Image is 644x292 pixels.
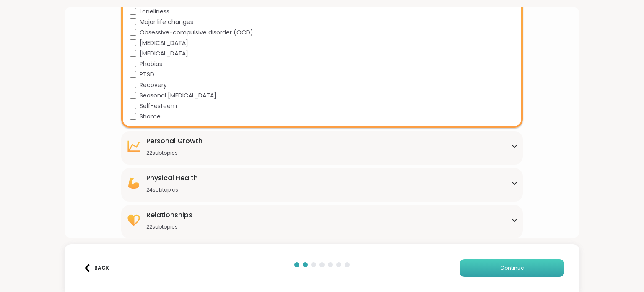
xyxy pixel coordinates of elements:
div: 22 subtopics [146,150,203,156]
span: [MEDICAL_DATA] [140,49,188,58]
span: Seasonal [MEDICAL_DATA] [140,91,216,100]
span: Phobias [140,60,162,68]
div: Relationships [146,210,192,220]
div: Back [83,264,109,272]
div: Personal Growth [146,136,203,146]
button: Back [80,259,113,277]
span: [MEDICAL_DATA] [140,39,188,47]
span: Continue [500,264,524,272]
div: Physical Health [146,173,198,183]
span: Shame [140,112,161,121]
div: 22 subtopics [146,224,192,230]
span: Loneliness [140,7,169,16]
div: 24 subtopics [146,187,198,193]
span: Obsessive-compulsive disorder (OCD) [140,28,253,37]
span: Self-esteem [140,102,177,110]
button: Continue [460,259,564,277]
span: Recovery [140,81,167,89]
span: PTSD [140,70,154,79]
span: Major life changes [140,18,193,26]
